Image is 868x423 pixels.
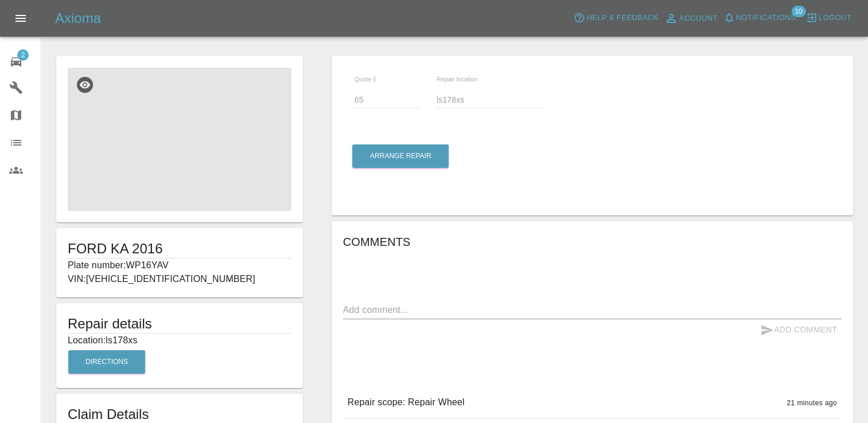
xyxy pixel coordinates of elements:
[68,315,291,333] h5: Repair details
[55,9,101,28] h5: Axioma
[7,5,34,32] button: Open drawer
[571,9,661,27] button: Help & Feedback
[787,399,837,407] span: 21 minutes ago
[68,68,291,211] img: cd7ca3b1-841e-450b-9d82-fef8f0be2083
[437,76,478,83] span: Repair location
[679,12,718,25] span: Account
[791,6,805,17] span: 10
[17,49,29,61] span: 2
[736,11,796,25] span: Notifications
[68,350,145,374] button: Directions
[586,11,658,25] span: Help & Feedback
[68,272,291,286] p: VIN: [VEHICLE_IDENTIFICATION_NUMBER]
[819,11,851,25] span: Logout
[355,76,376,83] span: Quote £
[68,334,291,347] p: Location: ls178xs
[343,233,842,251] h6: Comments
[348,395,465,409] p: Repair scope: Repair Wheel
[352,144,449,168] button: Arrange Repair
[721,9,799,27] button: Notifications
[68,258,291,272] p: Plate number: WP16YAV
[803,9,854,27] button: Logout
[68,240,291,258] h1: FORD KA 2016
[661,9,721,28] a: Account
